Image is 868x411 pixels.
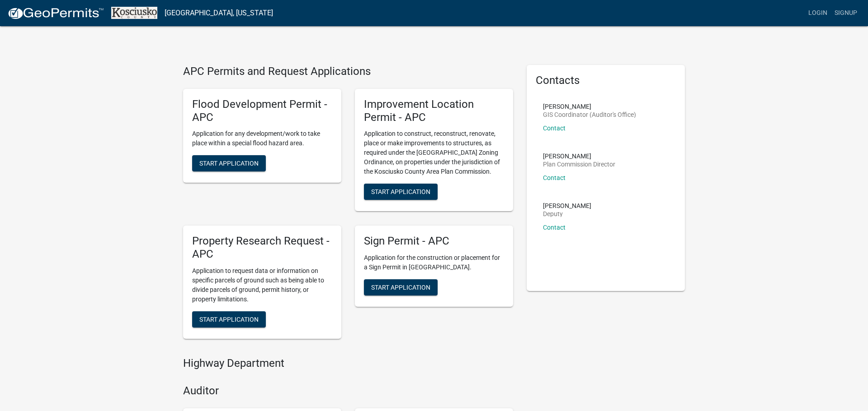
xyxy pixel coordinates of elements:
button: Start Application [364,184,438,200]
a: Login [805,5,831,22]
h4: Highway Department [183,357,513,370]
p: Application to request data or information on specific parcels of ground such as being able to di... [192,266,332,304]
span: Start Application [199,315,259,323]
a: Contact [543,224,566,231]
button: Start Application [192,155,266,171]
a: Contact [543,174,566,181]
h5: Sign Permit - APC [364,235,504,248]
p: Application for the construction or placement for a Sign Permit in [GEOGRAPHIC_DATA]. [364,253,504,272]
p: [PERSON_NAME] [543,103,636,110]
p: Deputy [543,211,591,217]
h5: Improvement Location Permit - APC [364,98,504,124]
a: [GEOGRAPHIC_DATA], [US_STATE] [165,5,273,21]
p: Application for any development/work to take place within a special flood hazard area. [192,129,332,148]
h5: Flood Development Permit - APC [192,98,332,124]
span: Start Application [371,284,430,291]
h4: Auditor [183,384,513,397]
h4: APC Permits and Request Applications [183,65,513,78]
h5: Contacts [536,74,676,87]
a: Signup [831,5,861,22]
p: Application to construct, reconstruct, renovate, place or make improvements to structures, as req... [364,129,504,176]
img: Kosciusko County, Indiana [111,7,157,19]
a: Contact [543,125,566,132]
p: Plan Commission Director [543,161,615,167]
button: Start Application [364,279,438,296]
span: Start Application [199,160,259,167]
button: Start Application [192,311,266,328]
p: [PERSON_NAME] [543,203,591,209]
h5: Property Research Request - APC [192,235,332,261]
p: GIS Coordinator (Auditor's Office) [543,111,636,118]
span: Start Application [371,188,430,195]
p: [PERSON_NAME] [543,153,615,159]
